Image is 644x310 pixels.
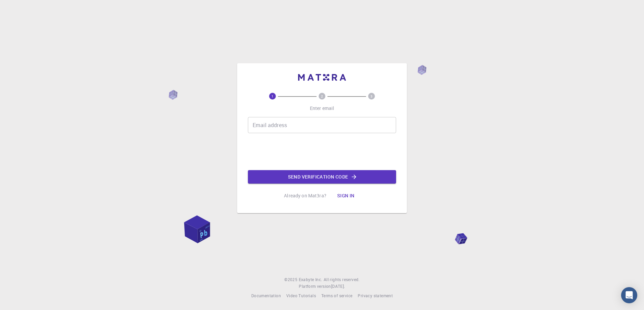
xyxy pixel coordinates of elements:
[371,94,373,99] text: 3
[251,293,281,299] a: Documentation
[286,293,316,298] span: Video Tutorials
[299,277,322,282] span: Exabyte Inc.
[621,287,637,303] div: Open Intercom Messenger
[271,139,373,165] iframe: reCAPTCHA
[248,170,396,184] button: Send verification code
[284,276,298,283] span: © 2025
[324,276,360,283] span: All rights reserved.
[331,283,345,290] a: [DATE].
[321,293,352,298] span: Terms of service
[331,283,345,289] span: [DATE] .
[299,276,322,283] a: Exabyte Inc.
[358,293,393,298] span: Privacy statement
[299,283,331,290] span: Platform version
[286,293,316,299] a: Video Tutorials
[251,293,281,298] span: Documentation
[284,192,326,199] p: Already on Mat3ra?
[310,105,334,112] p: Enter email
[271,94,273,99] text: 1
[332,189,360,202] button: Sign in
[321,293,352,299] a: Terms of service
[358,293,393,299] a: Privacy statement
[321,94,323,99] text: 2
